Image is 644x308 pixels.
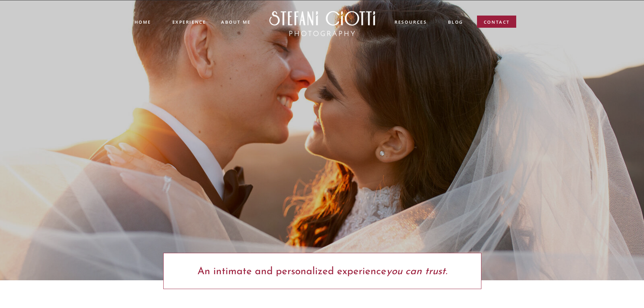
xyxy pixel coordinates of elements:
[135,19,151,25] a: Home
[394,19,428,26] a: resources
[484,19,510,28] a: contact
[448,19,463,26] a: blog
[169,265,476,277] p: An intimate and personalized experience
[172,19,206,24] a: experience
[386,266,447,277] i: you can trust.
[221,19,251,25] a: ABOUT ME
